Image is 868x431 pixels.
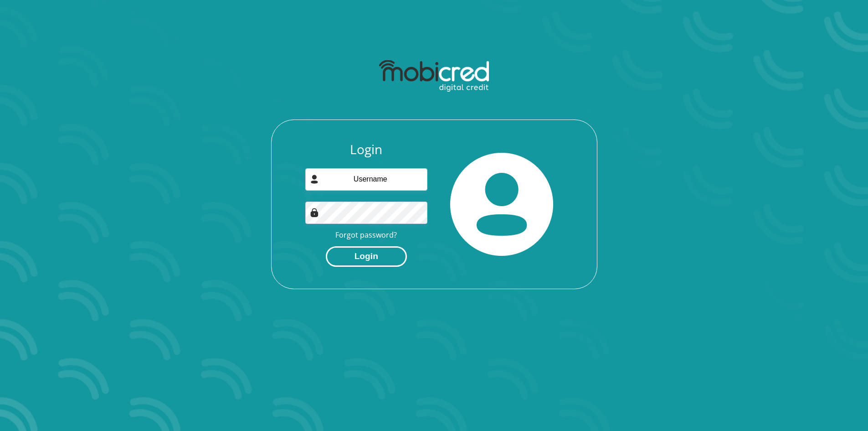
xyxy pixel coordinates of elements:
[310,208,319,217] img: Image
[326,246,407,267] button: Login
[379,60,489,92] img: mobicred logo
[310,175,319,184] img: user-icon image
[335,230,397,240] a: Forgot password?
[305,142,427,157] h3: Login
[305,168,427,191] input: Username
